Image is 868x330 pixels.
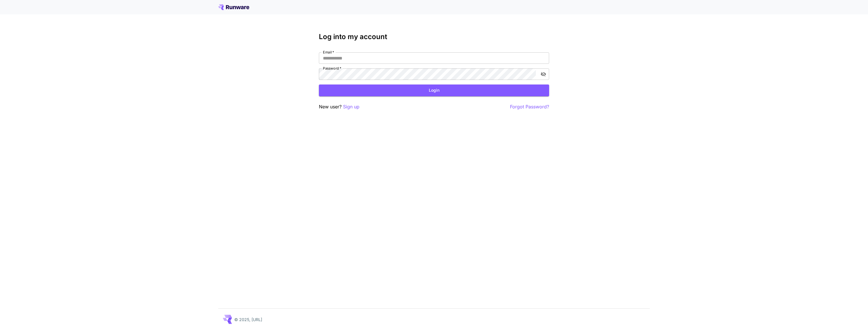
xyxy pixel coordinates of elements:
[319,103,359,110] p: New user?
[343,103,359,110] button: Sign up
[319,85,549,96] button: Login
[510,103,549,110] button: Forgot Password?
[234,316,262,323] p: © 2025, [URL]
[323,50,334,55] label: Email
[323,66,341,71] label: Password
[538,69,549,79] button: toggle password visibility
[319,33,549,41] h3: Log into my account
